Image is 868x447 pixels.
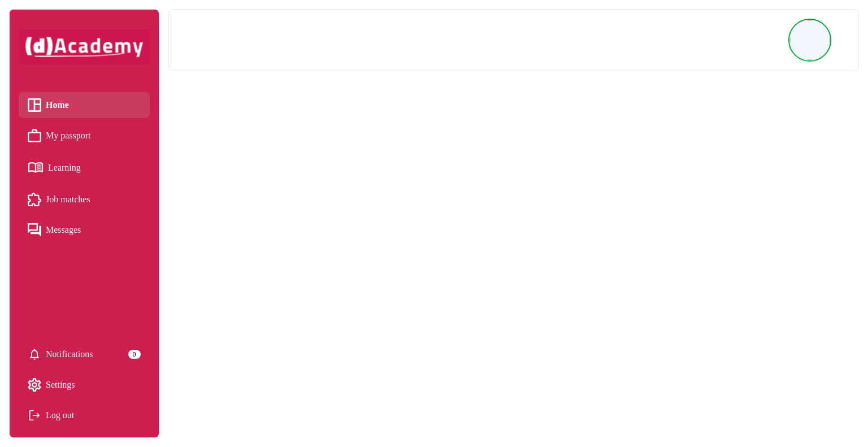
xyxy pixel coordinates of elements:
[28,407,141,424] div: Log out
[28,193,41,206] img: Job matches icon
[28,223,41,237] img: Messages icon
[48,159,81,176] span: Learning
[28,158,141,177] a: Learning iconLearning
[28,129,41,142] img: My passport icon
[28,158,44,177] img: Learning icon
[46,97,69,114] span: Home
[28,409,41,422] img: Log out
[46,346,93,363] span: Notifications
[46,376,75,393] span: Settings
[28,378,41,392] img: setting
[790,20,830,60] img: Profile
[28,127,141,144] a: My passport iconMy passport
[28,98,41,112] img: Home icon
[46,127,91,144] span: My passport
[46,222,81,238] span: Messages
[19,29,150,64] img: dAcademy
[28,97,141,114] a: Home iconHome
[28,222,141,238] a: Messages iconMessages
[128,350,141,359] div: 0
[46,191,90,208] span: Job matches
[28,348,41,361] img: setting
[28,191,141,208] a: Job matches iconJob matches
